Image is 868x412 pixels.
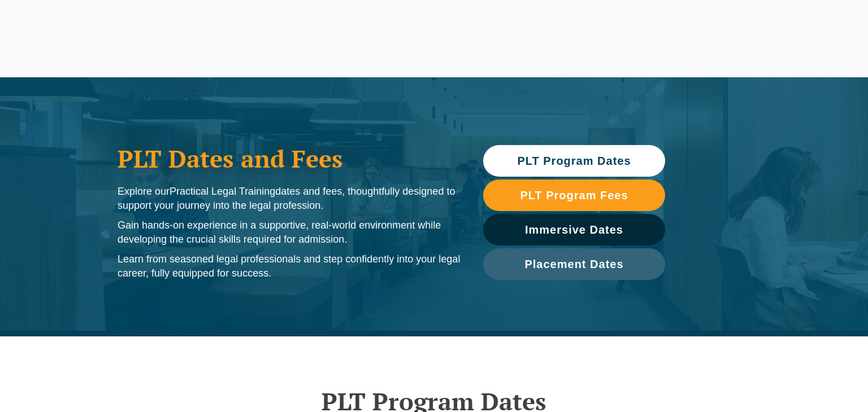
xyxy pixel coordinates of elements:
a: PLT Program Dates [483,145,665,177]
span: Immersive Dates [525,224,623,235]
a: Immersive Dates [483,214,665,246]
span: PLT Program Dates [517,155,631,166]
h1: PLT Dates and Fees [118,144,461,173]
a: PLT Program Fees [483,179,665,211]
span: Practical Legal Training [170,186,275,197]
p: Gain hands-on experience in a supportive, real-world environment while developing the crucial ski... [118,218,461,247]
span: PLT Program Fees [520,190,628,201]
p: Explore our dates and fees, thoughtfully designed to support your journey into the legal profession. [118,185,461,213]
p: Learn from seasoned legal professionals and step confidently into your legal career, fully equipp... [118,252,461,280]
span: Placement Dates [524,258,623,270]
a: Placement Dates [483,248,665,280]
